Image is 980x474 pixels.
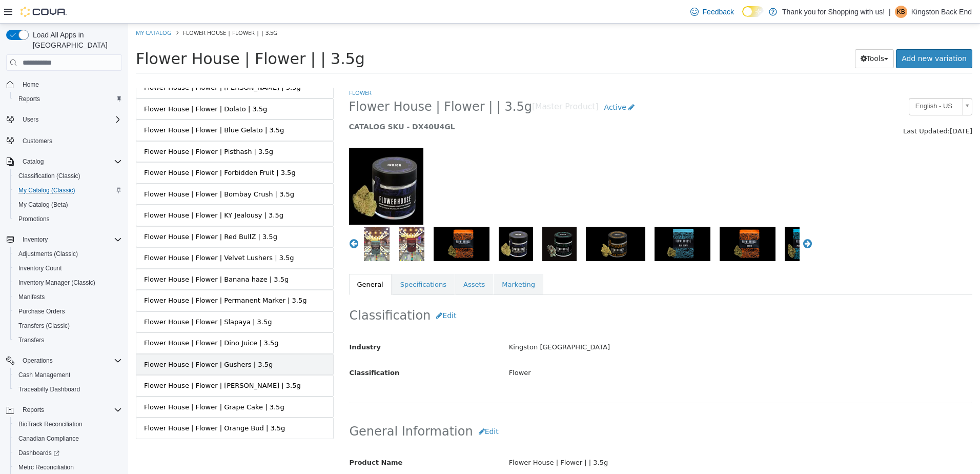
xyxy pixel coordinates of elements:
[18,404,48,416] button: Reports
[10,169,126,183] button: Classification (Classic)
[18,404,122,416] span: Reports
[14,432,83,445] a: Canadian Compliance
[2,133,126,148] button: Customers
[14,461,78,473] a: Metrc Reconciliation
[14,432,122,445] span: Canadian Compliance
[55,5,149,13] span: Flower House | Flower | | 3.5g
[373,315,851,333] div: Kingston [GEOGRAPHIC_DATA]
[16,187,155,197] div: Flower House | Flower | KY Jealousy | 3.5g
[16,357,173,367] div: Flower House | Flower | [PERSON_NAME] | 3.5g
[10,382,126,397] button: Traceabilty Dashboard
[18,134,122,147] span: Customers
[18,293,45,301] span: Manifests
[14,418,122,430] span: BioTrack Reconciliation
[18,113,122,126] span: Users
[18,215,50,223] span: Promotions
[221,75,404,91] span: Flower House | Flower | | 3.5g
[775,104,822,111] span: Last Updated:
[16,123,145,133] div: Flower House | Flower | Pisthash | 3.5g
[14,320,122,332] span: Transfers (Classic)
[18,434,79,443] span: Canadian Compliance
[10,92,126,106] button: Reports
[18,186,75,194] span: My Catalog (Classic)
[14,291,122,303] span: Manifests
[221,435,275,443] span: Product Name
[404,80,471,88] small: [Master Product]
[14,334,122,346] span: Transfers
[23,81,39,89] span: Home
[14,276,122,289] span: Inventory Manager (Classic)
[221,345,272,353] span: Classification
[727,26,766,45] button: Tools
[23,235,48,244] span: Inventory
[14,248,122,260] span: Adjustments (Classic)
[14,447,122,459] span: Dashboards
[14,291,49,303] a: Manifests
[18,155,122,168] span: Catalog
[14,369,74,381] a: Cash Management
[16,336,145,346] div: Flower House | Flower | Gushers | 3.5g
[18,307,65,315] span: Purchase Orders
[16,272,179,282] div: Flower House | Flower | Permanent Marker | 3.5g
[18,95,40,103] span: Reports
[2,154,126,169] button: Catalog
[221,124,295,201] img: 150
[742,17,743,17] span: Dark Mode
[14,262,66,274] a: Inventory Count
[674,215,684,225] button: Next
[911,6,972,18] p: Kingston Back End
[14,248,82,260] a: Adjustments (Classic)
[10,417,126,431] button: BioTrack Reconciliation
[221,250,263,272] a: General
[302,283,334,302] button: Edit
[897,6,905,18] span: KB
[23,357,53,365] span: Operations
[16,59,173,69] div: Flower House | Flower | [PERSON_NAME] | 3.5g
[373,341,851,359] div: Flower
[18,336,44,344] span: Transfers
[264,250,326,272] a: Specifications
[221,215,231,225] button: Previous
[16,144,168,154] div: Flower House | Flower | Forbidden Fruit | 3.5g
[2,403,126,417] button: Reports
[14,213,122,225] span: Promotions
[18,354,122,367] span: Operations
[8,5,43,13] a: My Catalog
[16,229,166,240] div: Flower House | Flower | Velvet Lushers | 3.5g
[14,184,79,196] a: My Catalog (Classic)
[14,93,122,105] span: Reports
[18,264,62,272] span: Inventory Count
[14,170,122,182] span: Classification (Classic)
[18,279,95,287] span: Inventory Manager (Classic)
[18,113,43,126] button: Users
[2,112,126,127] button: Users
[476,80,498,88] span: Active
[18,233,122,246] span: Inventory
[16,166,166,176] div: Flower House | Flower | Bombay Crush | 3.5g
[16,81,139,91] div: Flower House | Flower | Dolato | 3.5g
[16,379,156,389] div: Flower House | Flower | Grape Cake | 3.5g
[14,418,87,430] a: BioTrack Reconciliation
[10,304,126,319] button: Purchase Orders
[10,275,126,290] button: Inventory Manager (Classic)
[14,383,122,396] span: Traceabilty Dashboard
[14,276,99,289] a: Inventory Manager (Classic)
[345,399,376,418] button: Edit
[18,78,122,91] span: Home
[373,430,851,448] div: Flower House | Flower | | 3.5g
[18,385,80,393] span: Traceabilty Dashboard
[18,371,70,379] span: Cash Management
[16,400,157,410] div: Flower House | Flower | Orange Bud | 3.5g
[14,199,122,211] span: My Catalog (Beta)
[10,333,126,347] button: Transfers
[221,65,243,73] a: Flower
[14,369,122,381] span: Cash Management
[23,137,52,145] span: Customers
[14,461,122,473] span: Metrc Reconciliation
[18,449,59,457] span: Dashboards
[29,30,122,50] span: Load All Apps in [GEOGRAPHIC_DATA]
[221,98,685,108] h5: CATALOG SKU - DX40U4GL
[10,319,126,333] button: Transfers (Classic)
[10,197,126,212] button: My Catalog (Beta)
[14,262,122,274] span: Inventory Count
